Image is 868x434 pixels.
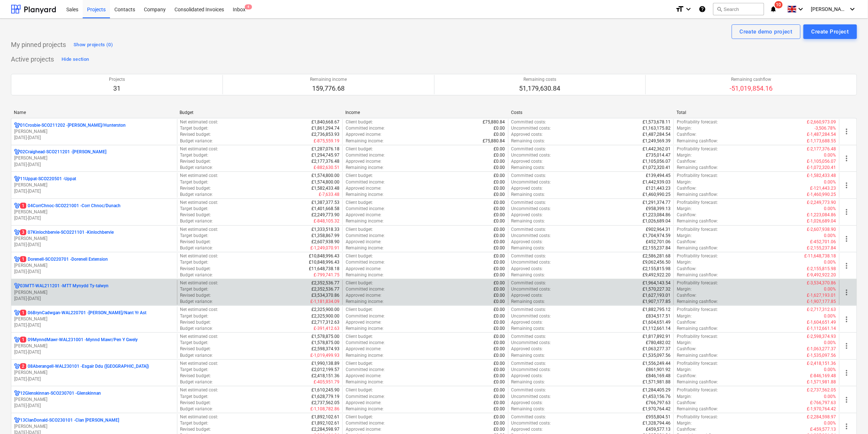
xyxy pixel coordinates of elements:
p: [DATE] - [DATE] [14,162,174,168]
p: 51,179,630.84 [519,84,561,93]
p: £-1,487,284.54 [807,131,836,138]
p: [DATE] - [DATE] [14,296,174,302]
p: [DATE] - [DATE] [14,322,174,328]
p: £-2,607,938.90 [807,226,836,233]
p: £0.00 [494,200,505,206]
p: £9,062,456.50 [643,259,671,265]
p: £-882,630.51 [314,165,339,171]
p: £0.00 [494,125,505,131]
p: Client budget : [346,200,373,206]
p: Remaining costs : [511,218,545,224]
div: Project has multi currencies enabled [14,122,20,129]
p: Margin : [677,233,692,239]
p: £2,249,773.90 [311,212,339,218]
p: 08Aberangell-WAL230101 - Esgair Ddu ([GEOGRAPHIC_DATA]) [20,363,149,370]
p: Committed costs : [511,200,546,206]
div: 1Dorenell-SCO220701 -Dorenell Extension[PERSON_NAME][DATE]-[DATE] [14,256,174,275]
p: Margin : [677,179,692,185]
p: Remaining cashflow : [677,165,718,171]
span: 10 [775,1,783,8]
p: £-1,460,990.25 [807,192,836,198]
p: £-875,559.19 [314,138,339,144]
p: Remaining income : [346,165,384,171]
p: 31 [109,84,125,93]
p: [PERSON_NAME] [14,370,174,376]
p: £0.00 [494,185,505,192]
p: Uncommitted costs : [511,179,551,185]
p: £0.00 [494,218,505,224]
p: £0.00 [494,165,505,171]
p: Remaining cashflow [730,76,773,83]
i: keyboard_arrow_down [797,5,805,13]
span: more_vert [843,315,851,324]
div: Project has multi currencies enabled [14,310,20,316]
span: more_vert [843,395,851,404]
button: Create demo project [732,24,801,39]
p: Committed costs : [511,253,546,259]
p: £0.00 [494,131,505,138]
button: Search [713,3,764,15]
p: Uncommitted costs : [511,259,551,265]
p: £1,574,800.00 [311,179,339,185]
p: Client budget : [346,226,373,233]
p: £2,155,237.84 [643,245,671,251]
div: Project has multi currencies enabled [14,417,20,423]
p: £-2,249,773.90 [807,200,836,206]
p: 13ClanDonald-SCO230101 - Clan [PERSON_NAME] [20,417,119,423]
button: Show projects (0) [72,39,115,51]
div: 11Uppat-SCO220501 -Uppat[PERSON_NAME][DATE]-[DATE] [14,176,174,194]
p: Remaining income : [346,138,384,144]
p: Committed income : [346,179,385,185]
p: £1,573,678.11 [643,119,671,125]
p: Client budget : [346,146,373,152]
p: 11Uppat-SCO220501 - Uppat [20,176,76,182]
span: 2 [20,363,26,369]
p: £1,861,294.74 [311,125,339,131]
p: £10,848,996.43 [309,253,339,259]
p: Client budget : [346,119,373,125]
p: -51,019,854.16 [730,84,773,93]
p: £139,494.45 [646,173,671,179]
p: Uncommitted costs : [511,152,551,158]
div: Project has multi currencies enabled [14,203,20,209]
p: Net estimated cost : [180,253,219,259]
div: Costs [511,110,671,115]
div: 106BrynCadwgan-WAL220701 -[PERSON_NAME]/Nant Yr Ast[PERSON_NAME][DATE]-[DATE] [14,310,174,328]
p: Remaining income : [346,192,384,198]
p: Remaining costs : [511,192,545,198]
p: Revised budget : [180,185,211,192]
p: [DATE] - [DATE] [14,376,174,382]
p: £1,358,867.99 [311,233,339,239]
div: Project has multi currencies enabled [14,363,20,370]
p: £-1,249,070.91 [310,245,339,251]
p: [PERSON_NAME] [14,155,174,161]
div: 104CorrChnoc-SCO221001 -Corr Chnoc/Dunach[PERSON_NAME][DATE]-[DATE] [14,203,174,221]
iframe: Chat Widget [832,399,868,434]
p: [PERSON_NAME] [14,423,174,430]
p: [DATE] - [DATE] [14,215,174,221]
p: Budget variance : [180,165,213,171]
p: Uncommitted costs : [511,125,551,131]
div: Total [677,110,837,115]
p: £1,442,362.01 [643,146,671,152]
p: Remaining cashflow : [677,138,718,144]
p: Profitability forecast : [677,253,718,259]
p: £11,648,738.18 [309,266,339,272]
p: Net estimated cost : [180,146,219,152]
p: [DATE] - [DATE] [14,403,174,409]
p: £1,574,800.00 [311,173,339,179]
p: £0.00 [494,179,505,185]
span: more_vert [843,181,851,190]
p: Approved costs : [511,266,543,272]
p: £-1,582,433.48 [807,173,836,179]
p: £1,704,974.59 [643,233,671,239]
p: 0.00% [824,206,836,212]
div: Project has multi currencies enabled [14,256,20,263]
p: £-2,660,973.09 [807,119,836,125]
div: Name [14,110,174,115]
p: £1,223,084.86 [643,212,671,218]
p: Client budget : [346,253,373,259]
p: Committed income : [346,233,385,239]
p: Cashflow : [677,239,696,245]
p: £1,105,056.07 [643,158,671,165]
